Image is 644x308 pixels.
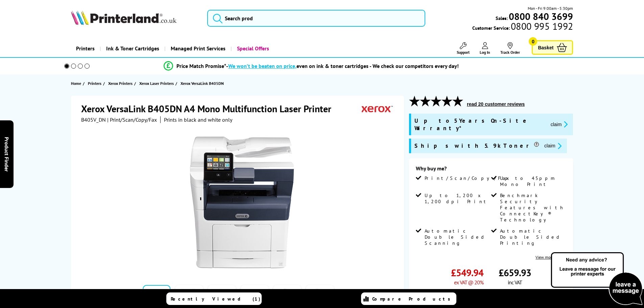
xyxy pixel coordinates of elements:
[457,42,470,55] a: Support
[532,40,573,55] a: Basket 0
[542,142,564,150] button: promo-description
[454,279,483,286] span: ex VAT @ 20%
[3,137,10,171] span: Product Finder
[55,60,568,72] li: modal_Promise
[499,266,531,279] span: £659.93
[451,266,483,279] span: £549.94
[414,142,539,150] span: Ships with 5.9k Toner
[496,15,508,21] span: Sales:
[510,23,573,29] span: 0800 995 1992
[549,251,644,307] img: Open Live Chat window
[176,63,226,69] span: Price Match Promise*
[472,23,573,31] span: Customer Service:
[71,80,83,87] a: Home
[372,296,454,302] span: Compare Products
[71,80,81,87] span: Home
[228,63,296,69] span: We won’t be beaten on price,
[108,80,134,87] a: Xerox Printers
[164,40,231,57] a: Managed Print Services
[181,81,224,86] span: Xerox VersaLink B405DN
[528,5,573,11] span: Mon - Fri 9:00am - 5:30pm
[362,102,393,115] img: Xerox
[416,165,566,175] div: Why buy me?
[465,101,527,107] button: read 20 customer reviews
[535,255,566,260] a: View more details
[425,175,511,181] span: Print/Scan/Copy/Fax
[508,279,522,286] span: inc VAT
[81,116,106,123] span: B405V_DN
[529,37,537,46] span: 0
[508,13,573,20] a: 0800 840 3699
[549,120,570,128] button: promo-description
[71,10,199,26] a: Printerland Logo
[108,80,133,87] span: Xerox Printers
[457,50,470,55] span: Support
[361,292,456,305] a: Compare Products
[164,116,232,123] i: Prints in black and white only
[71,40,100,57] a: Printers
[81,102,338,115] h1: Xerox VersaLink B405DN A4 Mono Multifunction Laser Printer
[425,228,490,246] span: Automatic Double Sided Scanning
[171,296,261,302] span: Recently Viewed (1)
[88,80,101,87] span: Printers
[106,40,159,57] span: Ink & Toner Cartridges
[100,40,164,57] a: Ink & Toner Cartridges
[172,137,305,269] img: Xerox VersaLink B405DN
[71,10,176,25] img: Printerland Logo
[139,80,175,87] a: Xerox Laser Printers
[414,117,545,132] span: Up to 5 Years On-Site Warranty*
[231,40,274,57] a: Special Offers
[207,10,425,27] input: Search prod
[509,10,573,23] b: 0800 840 3699
[480,42,490,55] a: Log In
[500,42,520,55] a: Track Order
[500,192,565,223] span: Benchmark Security Features with ConnectKey® Technology
[538,43,553,52] span: Basket
[480,50,490,55] span: Log In
[500,228,565,246] span: Automatic Double Sided Printing
[425,192,490,205] span: Up to 1,200 x 1,200 dpi Print
[500,175,565,187] span: Up to 45ppm Mono Print
[226,63,459,69] div: - even on ink & toner cartridges - We check our competitors every day!
[139,80,174,87] span: Xerox Laser Printers
[107,116,157,123] span: | Print/Scan/Copy/Fax
[88,80,103,87] a: Printers
[166,292,262,305] a: Recently Viewed (1)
